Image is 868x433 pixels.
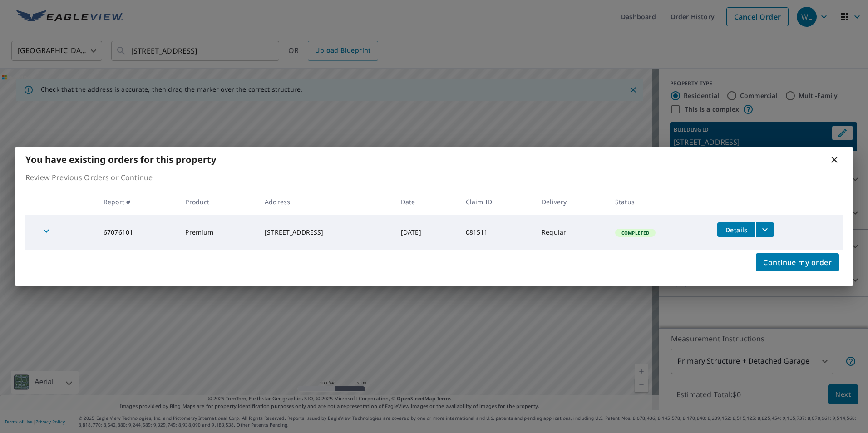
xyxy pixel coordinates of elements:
[723,226,750,234] span: Details
[25,153,216,166] b: You have existing orders for this property
[394,215,459,250] td: [DATE]
[265,228,386,237] div: [STREET_ADDRESS]
[534,188,608,215] th: Delivery
[25,172,843,183] p: Review Previous Orders or Continue
[178,215,257,250] td: Premium
[257,188,394,215] th: Address
[717,222,755,237] button: detailsBtn-67076101
[534,215,608,250] td: Regular
[755,222,774,237] button: filesDropdownBtn-67076101
[178,188,257,215] th: Product
[616,230,655,236] span: Completed
[96,188,178,215] th: Report #
[459,215,535,250] td: 081511
[608,188,710,215] th: Status
[459,188,535,215] th: Claim ID
[96,215,178,250] td: 67076101
[763,256,832,269] span: Continue my order
[756,253,839,271] button: Continue my order
[394,188,459,215] th: Date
